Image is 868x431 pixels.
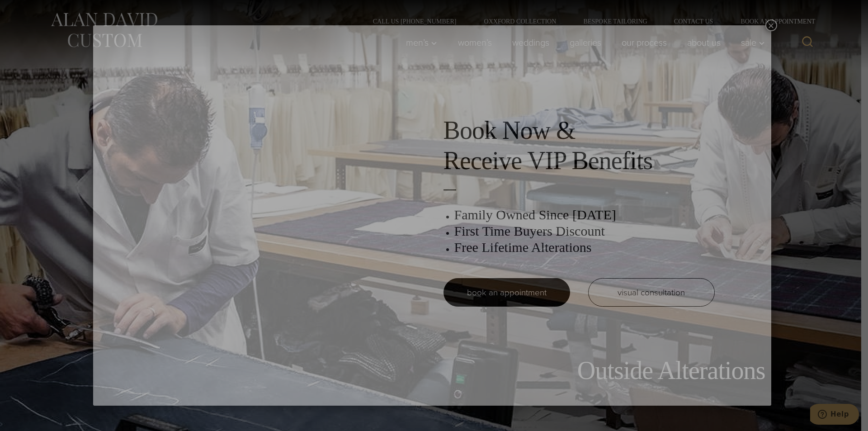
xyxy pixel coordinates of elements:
a: book an appointment [443,278,570,307]
button: Close [765,19,777,31]
h2: Book Now & Receive VIP Benefits [443,115,715,176]
a: visual consultation [588,278,715,307]
h3: First Time Buyers Discount [454,223,715,239]
h3: Family Owned Since [DATE] [454,207,715,223]
h3: Free Lifetime Alterations [454,239,715,256]
span: Help [20,6,39,14]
